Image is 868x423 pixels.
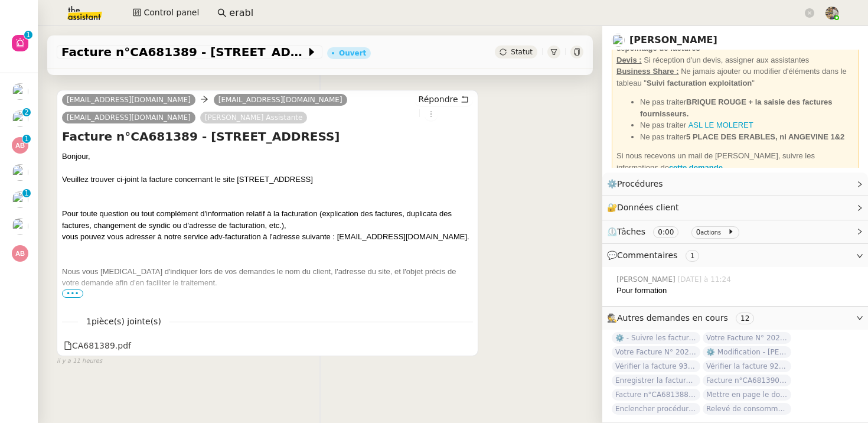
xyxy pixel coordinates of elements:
[62,289,83,298] span: •••
[647,79,752,87] strong: Suivi facturation exploitation
[607,201,684,214] span: 🔐
[24,135,29,145] p: 1
[825,6,838,19] img: 388bd129-7e3b-4cb1-84b4-92a3d763e9b7
[678,274,733,285] span: [DATE] à 11:24
[723,163,725,172] strong: .
[703,332,791,344] span: Votre Facture N° 202510AMA1325 - ENGIE ENERGIE SERVICES
[12,191,28,208] img: users%2FHIWaaSoTa5U8ssS5t403NQMyZZE3%2Favatar%2Fa4be050e-05fa-4f28-bbe7-e7e8e4788720
[12,110,28,127] img: users%2FHIWaaSoTa5U8ssS5t403NQMyZZE3%2Favatar%2Fa4be050e-05fa-4f28-bbe7-e7e8e4788720
[617,250,677,260] span: Commentaires
[62,128,473,145] h4: Facture n°CA681389 - [STREET_ADDRESS]
[607,227,744,236] span: ⏲️
[640,96,854,119] li: Ne pas traiter
[12,164,28,181] img: users%2FHIWaaSoTa5U8ssS5t403NQMyZZE3%2Favatar%2Fa4be050e-05fa-4f28-bbe7-e7e8e4788720
[703,346,791,358] span: ⚙️ Modification - [PERSON_NAME] et suivi des devis sur Energy Track
[607,177,668,191] span: ⚙️
[612,360,700,372] span: Vérifier la facture 93157
[200,112,308,123] a: [PERSON_NAME] Assistante
[214,95,347,105] a: [EMAIL_ADDRESS][DOMAIN_NAME]
[24,31,32,39] nz-badge-sup: 1
[616,56,642,64] u: Devis :
[22,189,31,197] nz-badge-sup: 1
[616,150,854,173] div: Si nous recevons un mail de [PERSON_NAME], suivre les informations de
[92,317,161,326] span: pièce(s) jointe(s)
[612,34,625,47] img: users%2FHIWaaSoTa5U8ssS5t403NQMyZZE3%2Favatar%2Fa4be050e-05fa-4f28-bbe7-e7e8e4788720
[617,179,663,188] span: Procédures
[686,132,844,141] strong: 5 PLACE DES ERABLES, ni ANGEVINE 1&2
[612,403,700,415] span: Enclencher procédure devis Cese
[703,360,791,372] span: Vérifier la facture 92672
[617,203,679,212] span: Données client
[617,313,728,323] span: Autres demandes en cours
[616,67,679,76] u: Business Share :
[686,250,700,262] nz-tag: 1
[24,189,29,200] p: 1
[347,64,357,74] span: par
[602,220,868,243] div: ⏲️Tâches 0:00 0actions
[347,64,447,74] small: [PERSON_NAME]
[26,31,31,41] p: 1
[669,163,723,172] a: cette demande
[419,93,458,105] span: Répondre
[57,356,102,366] span: il y a 11 heures
[612,346,700,358] span: Votre Facture N° 202510AMA1324 - ENGIE ENERGIE SERVICES
[617,227,645,236] span: Tâches
[22,135,31,143] nz-badge-sup: 1
[736,313,754,324] nz-tag: 12
[61,46,306,58] span: Facture n°CA681389 - [STREET_ADDRESS]
[612,375,700,386] span: Enregistrer la facture sur ENERGYTRACK
[12,83,28,100] img: users%2FHIWaaSoTa5U8ssS5t403NQMyZZE3%2Favatar%2Fa4be050e-05fa-4f28-bbe7-e7e8e4788720
[696,228,701,236] span: 0
[24,108,29,119] p: 2
[612,332,700,344] span: ⚙️ - Suivre les factures d'exploitation
[640,119,854,131] li: Ne pas traiter
[616,274,678,285] span: [PERSON_NAME]
[78,315,169,328] span: 1
[339,50,366,57] div: Ouvert
[12,218,28,235] img: users%2FHIWaaSoTa5U8ssS5t403NQMyZZE3%2Favatar%2Fa4be050e-05fa-4f28-bbe7-e7e8e4788720
[602,196,868,219] div: 🔐Données client
[12,137,28,154] img: svg
[602,173,868,196] div: ⚙️Procédures
[126,5,206,21] button: Control panel
[22,108,31,116] nz-badge-sup: 2
[62,95,195,105] a: [EMAIL_ADDRESS][DOMAIN_NAME]
[703,403,791,415] span: Relevé de consommations - octobre 2025
[688,121,753,129] a: ASL LE MOLERET
[616,285,859,297] div: Pour formation
[703,375,791,386] span: Facture n°CA681390 - [STREET_ADDRESS]
[511,48,533,56] span: Statut
[640,131,854,143] li: Ne pas traiter
[703,389,791,401] span: Mettre en page le document Word
[143,6,199,19] span: Control panel
[405,64,447,74] span: il y a 2 heures
[700,229,721,236] small: actions
[607,250,704,260] span: 💬
[640,97,833,118] strong: BRIQUE ROUGE + la saisie des factures fournisseurs.
[64,339,131,353] div: CA681389.pdf
[616,66,854,89] div: Ne jamais ajouter ou modifier d'éléments dans le tableau " "
[602,244,868,267] div: 💬Commentaires 1
[607,313,759,323] span: 🕵️
[616,54,854,66] div: Si réception d'un devis, assigner aux assistantes
[602,307,868,330] div: 🕵️Autres demandes en cours 12
[415,93,473,106] button: Répondre
[12,245,28,262] img: svg
[229,5,802,21] input: Rechercher
[629,34,717,45] a: [PERSON_NAME]
[612,389,700,401] span: Facture n°CA681388 - [STREET_ADDRESS]
[653,226,678,238] nz-tag: 0:00
[62,112,195,123] a: [EMAIL_ADDRESS][DOMAIN_NAME]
